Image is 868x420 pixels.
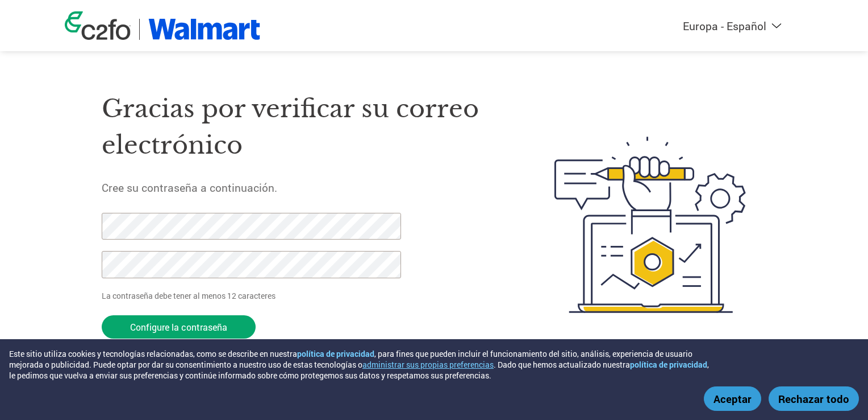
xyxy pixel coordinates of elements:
p: La contraseña debe tener al menos 12 caracteres [102,290,405,302]
img: c2fo logo [65,11,131,40]
button: administrar sus propias preferencias [362,359,494,370]
h1: Gracias por verificar su correo electrónico [102,90,500,164]
button: Rechazar todo [769,386,859,411]
div: Este sitio utiliza cookies y tecnologías relacionadas, como se describe en nuestra , para fines q... [9,348,711,381]
img: create-password [534,74,767,376]
button: Aceptar [704,386,761,411]
a: política de privacidad [630,359,707,370]
h5: Cree su contraseña a continuación. [102,180,500,195]
img: Walmart [148,19,260,40]
a: política de privacidad [297,348,374,359]
input: Configure la contraseña [102,315,256,339]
